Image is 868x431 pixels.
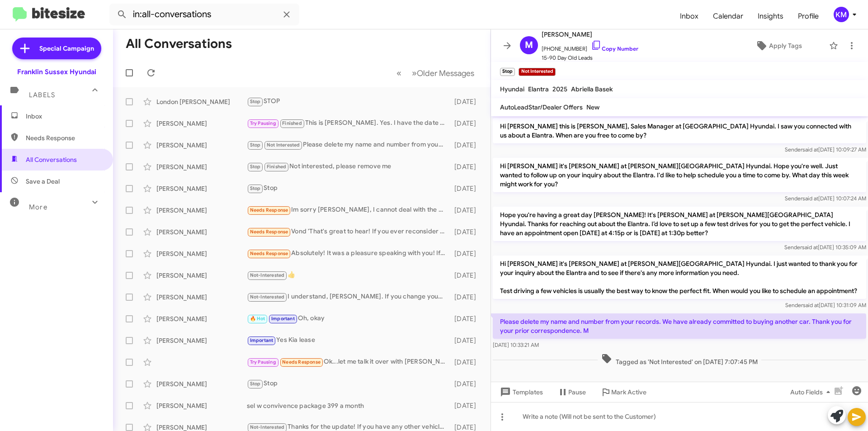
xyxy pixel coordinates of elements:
[673,3,706,29] a: Inbox
[493,256,866,299] p: Hi [PERSON_NAME] it's [PERSON_NAME] at [PERSON_NAME][GEOGRAPHIC_DATA] Hyundai. I just wanted to t...
[156,379,247,388] div: [PERSON_NAME]
[247,401,450,410] div: sel w convivence package 399 a month
[282,359,321,365] span: Needs Response
[250,424,285,430] span: Not-Interested
[250,337,274,343] span: Important
[12,38,101,59] a: Special Campaign
[706,3,750,29] a: Calendar
[29,91,55,99] span: Labels
[250,272,285,278] span: Not-Interested
[156,249,247,258] div: [PERSON_NAME]
[156,162,247,171] div: [PERSON_NAME]
[396,67,401,79] span: «
[250,251,288,256] span: Needs Response
[803,302,819,308] span: said at
[247,379,450,389] div: Stop
[542,29,638,40] span: [PERSON_NAME]
[247,183,450,194] div: Stop
[412,67,417,79] span: »
[247,292,450,302] div: I understand, [PERSON_NAME]. If you change your mind or have any questions in the future, feel fr...
[450,379,483,388] div: [DATE]
[450,162,483,171] div: [DATE]
[450,336,483,345] div: [DATE]
[802,244,818,251] span: said at
[519,68,555,76] small: Not Interested
[392,64,480,82] nav: Page navigation example
[784,244,866,251] span: Sender [DATE] 10:35:09 AM
[834,7,849,22] div: KM
[802,146,818,153] span: said at
[417,68,474,78] span: Older Messages
[790,384,834,400] span: Auto Fields
[500,103,583,111] span: AutoLeadStar/Dealer Offers
[156,206,247,215] div: [PERSON_NAME]
[493,341,539,348] span: [DATE] 10:33:21 AM
[591,45,638,52] a: Copy Number
[500,68,515,76] small: Stop
[450,271,483,280] div: [DATE]
[17,67,96,76] div: Franklin Sussex Hyundai
[29,203,47,211] span: More
[611,384,646,400] span: Mark Active
[528,85,549,93] span: Elantra
[750,3,791,29] a: Insights
[156,271,247,280] div: [PERSON_NAME]
[593,384,654,400] button: Mark Active
[491,384,550,400] button: Templates
[247,118,450,128] div: This is [PERSON_NAME]. Yes. I have the date set. Happy travels! Enjoy the NO SNOW
[156,336,247,345] div: [PERSON_NAME]
[450,97,483,106] div: [DATE]
[156,401,247,410] div: [PERSON_NAME]
[769,38,802,54] span: Apply Tags
[450,401,483,410] div: [DATE]
[247,335,450,346] div: Yes Kia lease
[450,314,483,323] div: [DATE]
[450,119,483,128] div: [DATE]
[586,103,599,111] span: New
[783,384,841,400] button: Auto Fields
[493,313,866,339] p: Please delete my name and number from your records. We have already committed to buying another c...
[126,37,232,51] h1: All Conversations
[391,64,407,82] button: Previous
[542,53,638,62] span: 15-90 Day Old Leads
[247,270,450,280] div: 👍
[493,118,866,143] p: Hi [PERSON_NAME] this is [PERSON_NAME], Sales Manager at [GEOGRAPHIC_DATA] Hyundai. I saw you con...
[156,293,247,302] div: [PERSON_NAME]
[450,293,483,302] div: [DATE]
[39,44,94,53] span: Special Campaign
[450,184,483,193] div: [DATE]
[785,302,866,308] span: Sender [DATE] 10:31:09 AM
[109,4,299,25] input: Search
[785,195,866,202] span: Sender [DATE] 10:07:24 AM
[250,185,261,191] span: Stop
[26,112,103,121] span: Inbox
[26,155,77,164] span: All Conversations
[247,96,450,107] div: STOP
[247,227,450,237] div: Vond 'That's great to hear! If you ever reconsider or have any questions about your car, feel fre...
[250,316,265,322] span: 🔥 Hot
[156,97,247,106] div: London [PERSON_NAME]
[156,184,247,193] div: [PERSON_NAME]
[250,99,261,104] span: Stop
[247,313,450,324] div: Oh, okay
[493,158,866,192] p: Hi [PERSON_NAME] it's [PERSON_NAME] at [PERSON_NAME][GEOGRAPHIC_DATA] Hyundai. Hope you're well. ...
[250,120,276,126] span: Try Pausing
[247,161,450,172] div: Not interested, please remove me
[271,316,295,322] span: Important
[550,384,593,400] button: Pause
[267,164,287,170] span: Finished
[500,85,524,93] span: Hyundai
[791,3,826,29] a: Profile
[267,142,300,148] span: Not Interested
[282,120,302,126] span: Finished
[247,205,450,215] div: Im sorry [PERSON_NAME], I cannot deal with the car right now. I just had a sudden death in my fam...
[493,207,866,241] p: Hope you're having a great day [PERSON_NAME]! It's [PERSON_NAME] at [PERSON_NAME][GEOGRAPHIC_DATA...
[450,206,483,215] div: [DATE]
[26,177,60,186] span: Save a Deal
[250,207,288,213] span: Needs Response
[247,357,450,367] div: Ok...let me talk it over with [PERSON_NAME] will get back to you.
[450,358,483,367] div: [DATE]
